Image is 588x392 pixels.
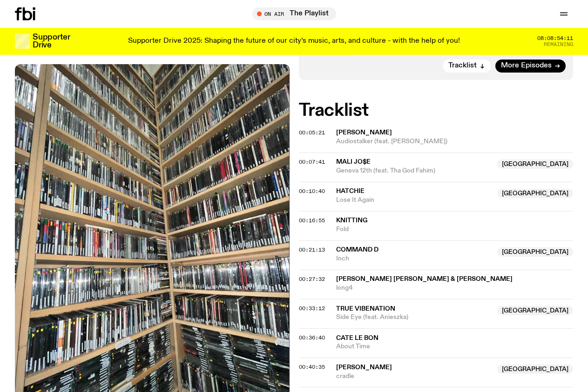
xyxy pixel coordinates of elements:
[33,33,70,49] h3: Supporter Drive
[299,159,325,165] button: 00:07:41
[299,187,325,195] span: 00:10:40
[443,60,491,73] button: Tracklist
[299,129,325,136] span: 00:05:21
[336,284,574,292] span: long4
[299,335,325,340] button: 00:36:40
[252,7,336,20] button: On AirThe Playlist
[497,159,573,169] span: [GEOGRAPHIC_DATA]
[336,313,492,322] span: Side Eye (feat. Anieszka)
[299,277,325,282] button: 00:27:32
[299,305,325,312] span: 00:33:12
[336,335,378,341] span: Cate Le Bon
[299,334,325,341] span: 00:36:40
[336,166,492,175] span: Geneva 12th (feat. Tha God Fahim)
[497,247,573,257] span: [GEOGRAPHIC_DATA]
[299,217,325,224] span: 00:16:55
[336,217,367,224] span: knitting
[497,306,573,315] span: [GEOGRAPHIC_DATA]
[299,218,325,223] button: 00:16:55
[336,246,378,253] span: Command D
[299,158,325,166] span: 00:07:41
[336,342,574,351] span: About Time
[299,363,325,371] span: 00:40:35
[299,306,325,311] button: 00:33:12
[336,372,492,381] span: cradle
[336,276,513,282] span: [PERSON_NAME] [PERSON_NAME] & [PERSON_NAME]
[299,247,325,252] button: 00:21:13
[497,189,573,198] span: [GEOGRAPHIC_DATA]
[299,189,325,194] button: 00:10:40
[544,42,573,47] span: Remaining
[336,129,392,136] span: [PERSON_NAME]
[299,275,325,283] span: 00:27:32
[299,130,325,135] button: 00:05:21
[336,254,492,263] span: Inch
[495,60,566,73] a: More Episodes
[336,196,492,205] span: Lose It Again
[336,159,371,165] span: MALI JO$E
[336,188,365,194] span: Hatchie
[299,246,325,253] span: 00:21:13
[336,306,395,312] span: True Vibenation
[501,62,552,69] span: More Episodes
[299,365,325,370] button: 00:40:35
[299,102,574,119] h2: Tracklist
[336,364,392,371] span: [PERSON_NAME]
[336,137,574,146] span: Audiostalker (feat. [PERSON_NAME])
[497,365,573,374] span: [GEOGRAPHIC_DATA]
[336,225,574,234] span: Fold
[448,62,477,69] span: Tracklist
[537,36,573,41] span: 08:08:54:11
[128,37,460,46] p: Supporter Drive 2025: Shaping the future of our city’s music, arts, and culture - with the help o...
